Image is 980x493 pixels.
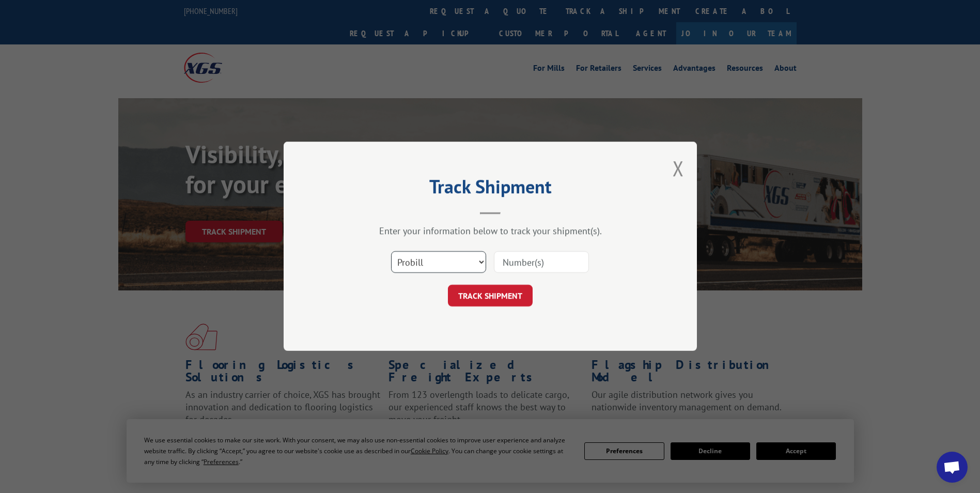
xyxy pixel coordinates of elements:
input: Number(s) [494,252,589,273]
button: TRACK SHIPMENT [448,285,533,307]
div: Open chat [937,452,968,483]
button: Close modal [673,155,684,182]
div: Enter your information below to track your shipment(s). [335,225,645,237]
h2: Track Shipment [335,179,645,199]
